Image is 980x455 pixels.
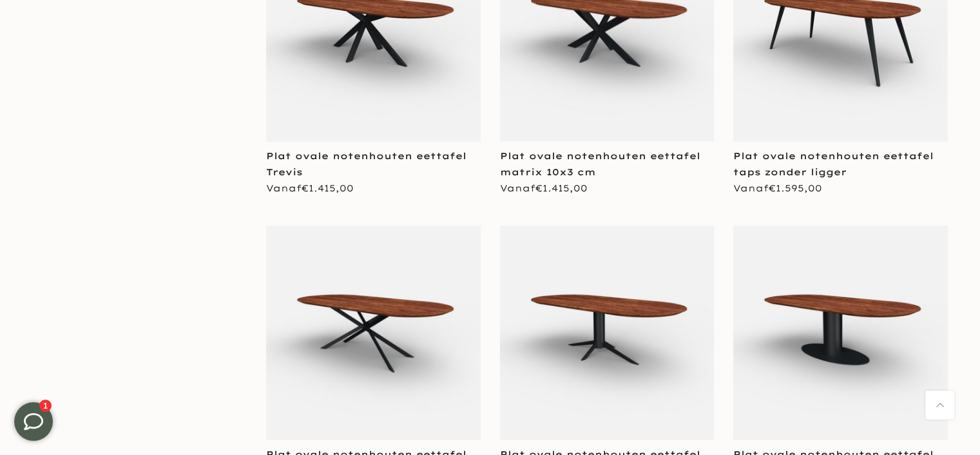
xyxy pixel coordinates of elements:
a: Plat ovale notenhouten eettafel Trevis [266,150,466,178]
span: Vanaf [500,182,588,194]
span: Vanaf [733,182,822,194]
span: Vanaf [266,182,354,194]
a: Plat ovale notenhouten eettafel taps zonder ligger [733,150,934,178]
a: Terug naar boven [925,391,954,420]
a: Plat ovale notenhouten eettafel matrix 10x3 cm [500,150,700,178]
iframe: toggle-frame [1,389,66,454]
span: €1.415,00 [535,182,588,194]
span: €1.595,00 [769,182,822,194]
span: €1.415,00 [302,182,354,194]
